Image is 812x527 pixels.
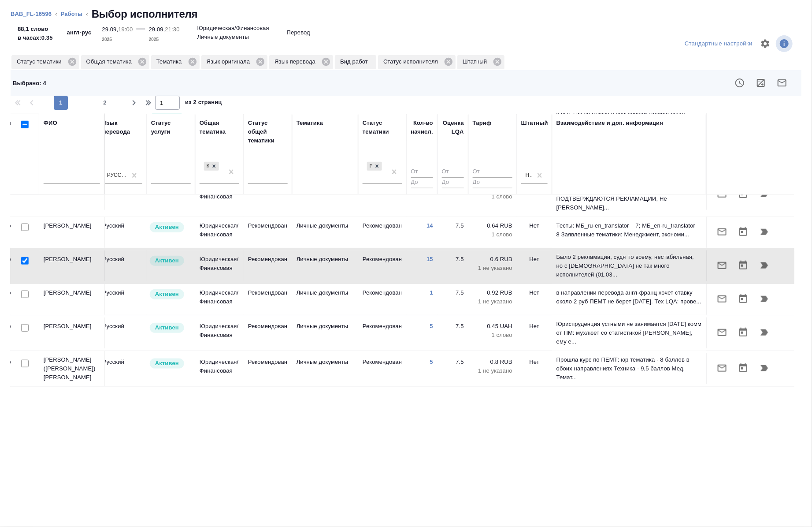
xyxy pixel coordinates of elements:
[754,288,775,310] button: Продолжить
[155,223,179,232] p: Активен
[155,256,179,265] p: Активен
[556,253,702,279] p: Было 2 рекламации, судя по всему, нестабильная, но с [DEMOGRAPHIC_DATA] не так много исполнителей...
[438,217,468,248] td: 7.5
[729,72,750,93] button: Показать доступность исполнителя
[155,290,179,299] p: Активен
[18,25,53,34] p: 88,1 слово
[21,291,29,298] input: Выбери исполнителей, чтобы отправить приглашение на работу
[712,358,733,379] button: Отправить предложение о работе
[411,119,433,136] div: Кол-во начисл.
[203,161,220,172] div: Юридическая/Финансовая
[426,256,433,262] a: 15
[442,177,464,188] input: До
[473,177,512,188] input: До
[473,264,512,273] p: 1 не указано
[517,318,552,348] td: Нет
[442,167,464,178] input: От
[463,57,490,66] p: Штатный
[473,192,512,201] p: 1 слово
[102,26,118,33] p: 29.09,
[750,72,771,93] button: Рассчитать маржинальность заказа
[411,177,433,188] input: До
[755,33,776,54] span: Настроить таблицу
[287,28,310,37] p: Перевод
[244,318,292,348] td: Рекомендован
[200,119,239,136] div: Общая тематика
[473,322,512,331] p: 0.45 UAH
[733,221,754,243] button: Открыть календарь загрузки
[473,331,512,340] p: 1 слово
[363,119,402,136] div: Статус тематики
[81,55,149,69] div: Общая тематика
[98,96,112,110] button: 2
[39,284,105,315] td: [PERSON_NAME]
[98,250,147,281] td: Русский
[473,255,512,264] p: 0.6 RUB
[473,297,512,306] p: 1 не указано
[754,255,775,276] button: Продолжить
[244,250,292,281] td: Рекомендован
[682,37,755,51] div: split button
[358,353,407,384] td: Рекомендован
[11,11,52,17] a: BAB_FL-16596
[165,26,179,33] p: 21:30
[733,288,754,310] button: Открыть календарь загрузки
[473,167,512,178] input: От
[358,318,407,348] td: Рекомендован
[733,255,754,276] button: Открыть календарь загрузки
[517,353,552,384] td: Нет
[269,55,333,69] div: Язык перевода
[151,55,200,69] div: Тематика
[473,366,512,375] p: 1 не указано
[195,353,244,384] td: Юридическая/Финансовая
[442,119,464,136] div: Оценка LQA
[204,162,209,171] div: Юридическая/Финансовая
[358,250,407,281] td: Рекомендован
[98,318,147,348] td: Русский
[156,57,185,66] p: Тематика
[118,26,133,33] p: 19:00
[457,55,504,69] div: Штатный
[248,119,288,145] div: Статус общей тематики
[430,289,433,296] a: 1
[103,119,142,136] div: Язык перевода
[244,353,292,384] td: Рекомендован
[556,119,663,127] div: Взаимодействие и доп. информация
[151,119,191,136] div: Статус услуги
[297,358,354,366] p: Личные документы
[155,359,179,368] p: Активен
[426,222,433,229] a: 14
[556,320,702,346] p: Юриспруденция устными не занимается [DATE] комм от ПМ: мухлюет со статистикой [PERSON_NAME], ему ...
[297,322,354,331] p: Личные документы
[185,97,222,110] span: из 2 страниц
[754,358,775,379] button: Продолжить
[556,221,702,239] p: Тесты: МБ_ru-en_translator – 7; МБ_en-ru_translator – 8 Заявленные тематики: Менеджмент, экономи...
[517,284,552,315] td: Нет
[556,288,702,306] p: в направлении перевода англ-франц хочет ставку около 2 руб ПЕМТ не берет [DATE]. Тех LQA: прове...
[92,7,198,21] h2: Выбор исполнителя
[473,288,512,297] p: 0.92 RUB
[411,167,433,178] input: От
[98,353,147,384] td: Русский
[274,57,319,66] p: Язык перевода
[244,217,292,248] td: Рекомендован
[55,10,57,19] li: ‹
[358,217,407,248] td: Рекомендован
[438,353,468,384] td: 7.5
[754,221,775,243] button: Продолжить
[297,288,354,297] p: Личные документы
[98,217,147,248] td: Русский
[378,55,456,69] div: Статус исполнителя
[556,355,702,382] p: Прошла курс по ПЕМТ: юр тематика - 8 баллов в обоих направлениях Техника - 9,5 баллов Мед. Темат...
[526,172,533,179] div: Нет
[438,250,468,281] td: 7.5
[197,24,269,33] p: Юридическая/Финансовая
[86,10,88,19] li: ‹
[517,217,552,248] td: Нет
[297,221,354,230] p: Личные документы
[149,26,165,33] p: 29.09,
[383,57,441,66] p: Статус исполнителя
[86,57,135,66] p: Общая тематика
[733,358,754,379] button: Открыть календарь загрузки
[61,11,83,17] a: Работы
